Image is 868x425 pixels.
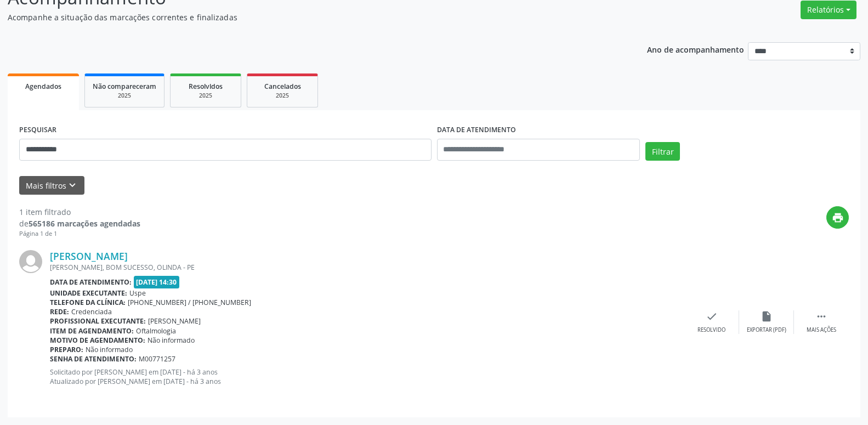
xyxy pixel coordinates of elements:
[147,336,195,345] span: Não informado
[134,276,180,288] span: [DATE] 14:30
[50,250,128,262] a: [PERSON_NAME]
[807,326,836,334] div: Mais ações
[50,336,145,345] b: Motivo de agendamento:
[706,310,718,322] i: check
[8,12,605,23] p: Acompanhe a situação das marcações correntes e finalizadas
[801,1,856,19] button: Relatórios
[761,310,773,322] i: insert_drive_file
[19,229,140,239] div: Página 1 de 1
[93,82,156,91] span: Não compareceram
[71,307,112,316] span: Credenciada
[19,250,42,273] img: img
[645,142,680,161] button: Filtrar
[25,82,61,91] span: Agendados
[826,206,849,229] button: print
[86,345,133,354] span: Não informado
[437,122,516,139] label: DATA DE ATENDIMENTO
[50,288,127,298] b: Unidade executante:
[139,354,175,364] span: M00771257
[128,298,251,307] span: [PHONE_NUMBER] / [PHONE_NUMBER]
[264,82,301,91] span: Cancelados
[697,326,725,334] div: Resolvido
[50,263,684,272] div: [PERSON_NAME], BOM SUCESSO, OLINDA - PE
[747,326,786,334] div: Exportar (PDF)
[66,179,78,191] i: keyboard_arrow_down
[647,42,744,56] p: Ano de acompanhamento
[50,307,69,316] b: Rede:
[50,354,137,364] b: Senha de atendimento:
[148,316,201,326] span: [PERSON_NAME]
[832,212,844,224] i: print
[255,92,310,100] div: 2025
[50,298,126,307] b: Telefone da clínica:
[50,316,146,326] b: Profissional executante:
[19,176,84,195] button: Mais filtroskeyboard_arrow_down
[19,206,140,218] div: 1 item filtrado
[19,122,56,139] label: PESQUISAR
[178,92,233,100] div: 2025
[129,288,146,298] span: Uspe
[93,92,156,100] div: 2025
[19,218,140,229] div: de
[50,326,134,336] b: Item de agendamento:
[815,310,827,322] i: 
[50,345,83,354] b: Preparo:
[50,277,132,287] b: Data de atendimento:
[50,367,684,386] p: Solicitado por [PERSON_NAME] em [DATE] - há 3 anos Atualizado por [PERSON_NAME] em [DATE] - há 3 ...
[29,218,140,229] strong: 565186 marcações agendadas
[189,82,223,91] span: Resolvidos
[136,326,176,336] span: Oftalmologia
